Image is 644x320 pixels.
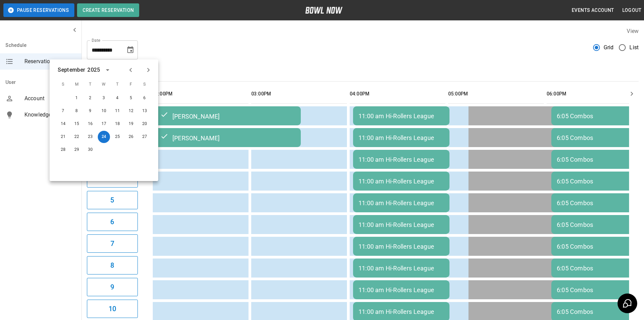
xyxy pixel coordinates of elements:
span: T [111,78,124,91]
button: Sep 25, 2025 [111,131,124,143]
button: Sep 22, 2025 [71,131,83,143]
button: 6 [87,213,138,231]
button: Sep 27, 2025 [139,131,151,143]
button: Sep 19, 2025 [125,118,137,130]
button: Sep 18, 2025 [111,118,124,130]
h6: 5 [110,195,114,206]
div: 11:00 am Hi-Rollers League [358,308,444,315]
span: Reservations [24,57,76,66]
button: 5 [87,191,138,209]
div: 2025 [87,66,100,74]
button: Sep 14, 2025 [57,118,69,130]
h6: 8 [110,260,114,271]
button: Sep 1, 2025 [71,92,83,104]
button: Events Account [569,4,617,17]
button: Choose date, selected date is Sep 24, 2025 [124,43,137,57]
h6: 9 [110,282,114,292]
button: Sep 10, 2025 [98,105,110,117]
span: M [71,78,83,91]
button: Sep 8, 2025 [71,105,83,117]
th: 02:00PM [153,84,249,104]
button: Sep 20, 2025 [139,118,151,130]
div: 11:00 am Hi-Rollers League [358,112,444,120]
div: 11:00 am Hi-Rollers League [358,156,444,163]
label: View [627,28,639,34]
span: Grid [604,43,614,52]
div: 11:00 am Hi-Rollers League [358,221,444,228]
button: Sep 6, 2025 [139,92,151,104]
button: Sep 4, 2025 [111,92,124,104]
h6: 10 [109,303,116,314]
h6: 6 [110,216,114,227]
span: Account [24,94,76,103]
div: 11:00 am Hi-Rollers League [358,265,444,272]
div: September [58,66,85,74]
button: Next month [143,64,154,76]
button: Previous month [125,64,136,76]
div: 11:00 am Hi-Rollers League [358,286,444,294]
button: Sep 9, 2025 [84,105,96,117]
div: inventory tabs [87,65,639,81]
button: Create Reservation [77,3,139,17]
div: 11:00 am Hi-Rollers League [358,243,444,250]
span: F [125,78,137,91]
button: Sep 7, 2025 [57,105,69,117]
button: Pause Reservations [3,3,74,17]
button: Sep 12, 2025 [125,105,137,117]
button: 9 [87,278,138,296]
button: Sep 11, 2025 [111,105,124,117]
button: Sep 21, 2025 [57,131,69,143]
span: S [139,78,151,91]
button: Sep 3, 2025 [98,92,110,104]
button: Sep 24, 2025 [98,131,110,143]
button: Sep 26, 2025 [125,131,137,143]
button: 7 [87,234,138,253]
button: calendar view is open, switch to year view [102,64,113,76]
div: [PERSON_NAME] [160,134,295,142]
button: Sep 2, 2025 [84,92,96,104]
button: Sep 28, 2025 [57,144,69,156]
button: Sep 29, 2025 [71,144,83,156]
button: Sep 5, 2025 [125,92,137,104]
button: Sep 15, 2025 [71,118,83,130]
h6: 7 [110,238,114,249]
span: W [98,78,110,91]
button: 8 [87,256,138,274]
span: Knowledge Base [24,111,76,119]
span: T [84,78,96,91]
button: Sep 17, 2025 [98,118,110,130]
button: 10 [87,300,138,318]
img: logo [305,7,343,14]
div: 11:00 am Hi-Rollers League [358,178,444,185]
button: Sep 30, 2025 [84,144,96,156]
span: List [629,43,639,52]
button: Sep 23, 2025 [84,131,96,143]
span: S [57,78,69,91]
button: Sep 13, 2025 [139,105,151,117]
div: 11:00 am Hi-Rollers League [358,134,444,141]
div: [PERSON_NAME] [160,112,295,120]
div: 11:00 am Hi-Rollers League [358,199,444,207]
button: Logout [620,4,644,17]
button: Sep 16, 2025 [84,118,96,130]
